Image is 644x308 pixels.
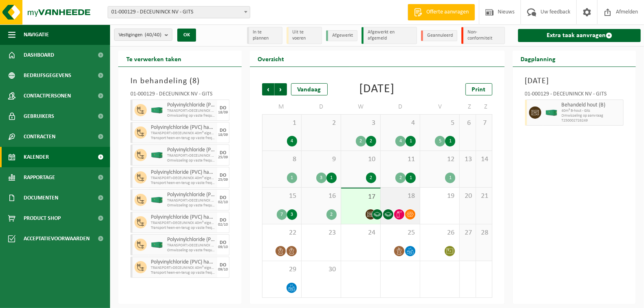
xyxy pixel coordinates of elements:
[464,192,472,201] span: 20
[464,119,472,128] span: 6
[513,51,564,66] h2: Dagplanning
[220,106,226,111] div: DO
[424,192,455,201] span: 19
[108,6,250,18] span: 01-000129 - DECEUNINCK NV - GITS
[366,173,376,183] div: 2
[167,243,215,248] span: TRANSPORT>DECEUNINCK PVC POST CONSUMER
[24,86,71,106] span: Contactpersonen
[262,100,302,114] td: M
[306,228,337,237] span: 23
[424,155,455,164] span: 12
[267,265,297,274] span: 29
[518,29,641,42] a: Extra taak aanvragen
[562,118,622,123] span: T250002726249
[562,113,622,118] span: Omwisseling op aanvraag
[151,221,215,226] span: TRANSPORT>DECEUNINCK 40m³ eigendom klant PVC, post-consumer
[306,265,337,274] span: 30
[476,100,492,114] td: Z
[287,27,322,44] li: Uit te voeren
[267,192,297,201] span: 15
[408,4,475,20] a: Offerte aanvragen
[24,24,49,45] span: Navigatie
[435,136,445,146] div: 5
[218,223,228,227] div: 02/10
[366,136,376,146] div: 2
[562,102,622,109] span: Behandeld hout (B)
[326,30,357,41] li: Afgewerkt
[326,173,337,183] div: 1
[424,8,471,16] span: Offerte aanvragen
[385,119,416,128] span: 4
[218,155,228,160] div: 25/09
[218,111,228,115] div: 18/09
[356,136,366,146] div: 2
[220,173,226,178] div: DO
[151,169,215,176] span: Polyvinylchloride (PVC) hard, profielen en buizen, post-consumer
[151,181,215,186] span: Transport heen-en-terug op vaste frequentie
[287,136,297,146] div: 4
[151,242,163,248] img: HK-XC-40-GN-00
[362,27,417,44] li: Afgewerkt en afgemeld
[220,195,226,200] div: DO
[424,119,455,128] span: 5
[381,100,420,114] td: D
[267,155,297,164] span: 8
[220,218,226,223] div: DO
[220,240,226,245] div: DO
[151,266,215,270] span: TRANSPORT>DECEUNINCK 40m³ eigendom klant PVC, post-consumer
[277,209,287,220] div: 7
[445,173,455,183] div: 1
[359,83,395,95] div: [DATE]
[345,155,376,164] span: 10
[167,192,215,198] span: Polyvinylchloride (PVC) hard, profielen, pre-consumer
[151,136,215,141] span: Transport heen-en-terug op vaste frequentie
[562,109,622,113] span: 40m³ B-hout - Gits
[24,147,49,167] span: Kalender
[24,188,58,208] span: Documenten
[130,75,229,87] h3: In behandeling ( )
[167,113,215,118] span: Omwisseling op vaste frequentie
[218,200,228,204] div: 02/10
[24,45,54,65] span: Dashboard
[220,128,226,133] div: DO
[218,245,228,249] div: 09/10
[119,29,161,41] span: Vestigingen
[267,119,297,128] span: 1
[480,155,488,164] span: 14
[480,192,488,201] span: 21
[151,124,215,131] span: Polyvinylchloride (PVC) hard, profielen en buizen, post-consumer
[151,214,215,221] span: Polyvinylchloride (PVC) hard, profielen en buizen, post-consumer
[465,83,492,95] a: Print
[395,136,406,146] div: 4
[464,155,472,164] span: 13
[114,29,172,41] button: Vestigingen(40/40)
[167,153,215,158] span: TRANSPORT>DECEUNINCK PVC POST CONSUMER
[420,100,460,114] td: V
[385,155,416,164] span: 11
[275,83,287,95] span: Volgende
[167,203,215,208] span: Omwisseling op vaste frequentie
[167,102,215,109] span: Polyvinylchloride (PVC) hard, profielen, pre-consumer
[262,83,274,95] span: Vorige
[525,91,624,100] div: 01-000129 - DECEUNINCK NV - GITS
[108,7,250,18] span: 01-000129 - DECEUNINCK NV - GITS
[24,65,71,86] span: Bedrijfsgegevens
[167,109,215,113] span: TRANSPORT>DECEUNINCK PVC POST CONSUMER
[326,209,337,220] div: 2
[24,106,54,126] span: Gebruikers
[287,209,297,220] div: 3
[385,228,416,237] span: 25
[345,228,376,237] span: 24
[24,167,55,188] span: Rapportage
[151,270,215,275] span: Transport heen-en-terug op vaste frequentie
[218,268,228,272] div: 09/10
[167,158,215,163] span: Omwisseling op vaste frequentie
[177,29,196,42] button: OK
[24,208,61,228] span: Product Shop
[192,77,197,85] span: 8
[306,155,337,164] span: 9
[167,248,215,253] span: Omwisseling op vaste frequentie
[424,228,455,237] span: 26
[345,119,376,128] span: 3
[151,259,215,266] span: Polyvinylchloride (PVC) hard, profielen en buizen, post-consumer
